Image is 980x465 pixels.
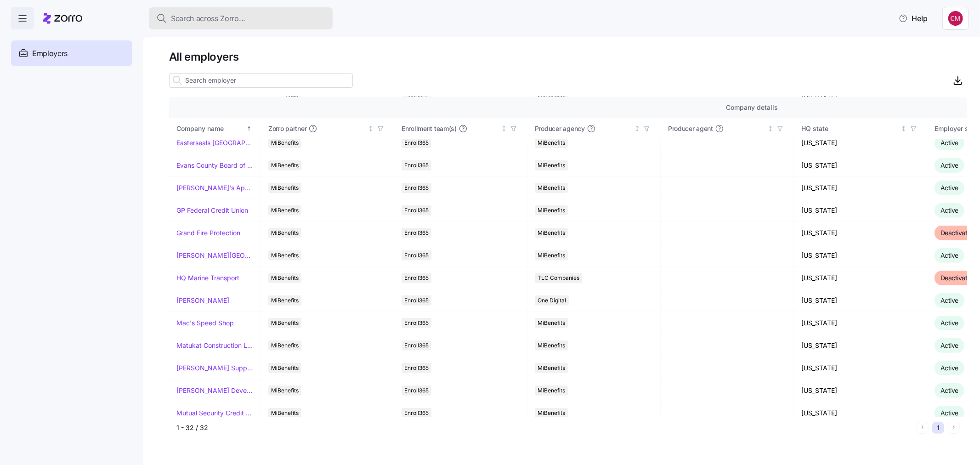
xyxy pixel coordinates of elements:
[368,125,374,132] div: Not sorted
[535,124,585,133] span: Producer agency
[538,340,565,351] span: MiBenefits
[538,228,565,238] span: MiBenefits
[538,318,565,328] span: MiBenefits
[176,138,253,147] a: Easterseals [GEOGRAPHIC_DATA] & [GEOGRAPHIC_DATA][US_STATE]
[538,273,579,283] span: TLC Companies
[634,125,640,132] div: Not sorted
[176,183,253,193] a: [PERSON_NAME]'s Appliance/[PERSON_NAME]'s Academy/Fluid Services
[176,386,253,395] a: [PERSON_NAME] Development Corporation
[176,228,240,238] a: Grand Fire Protection
[538,250,565,261] span: MiBenefits
[538,408,565,418] span: MiBenefits
[404,363,429,373] span: Enroll365
[794,118,927,139] th: HQ stateNot sorted
[794,335,927,357] td: [US_STATE]
[176,251,253,260] a: [PERSON_NAME][GEOGRAPHIC_DATA][DEMOGRAPHIC_DATA]
[794,289,927,312] td: [US_STATE]
[538,138,565,148] span: MiBenefits
[794,177,927,199] td: [US_STATE]
[169,118,261,139] th: Company nameSorted ascending
[404,295,429,306] span: Enroll365
[176,408,253,418] a: Mutual Security Credit Union
[538,183,565,193] span: MiBenefits
[940,409,958,417] span: Active
[661,118,794,139] th: Producer agentNot sorted
[268,124,306,133] span: Zorro partner
[176,423,913,432] div: 1 - 32 / 32
[32,48,68,59] span: Employers
[794,132,927,154] td: [US_STATE]
[404,408,429,418] span: Enroll365
[940,274,975,282] span: Deactivated
[271,160,299,170] span: MiBenefits
[271,363,299,373] span: MiBenefits
[11,40,132,66] a: Employers
[917,422,929,434] button: Previous page
[767,125,774,132] div: Not sorted
[901,125,907,132] div: Not sorted
[176,341,253,350] a: Matukat Construction LLC
[668,124,713,133] span: Producer agent
[794,357,927,380] td: [US_STATE]
[404,160,429,170] span: Enroll365
[271,138,299,148] span: MiBenefits
[271,250,299,261] span: MiBenefits
[404,340,429,351] span: Enroll365
[940,296,958,304] span: Active
[940,319,958,327] span: Active
[169,50,967,64] h1: All employers
[271,408,299,418] span: MiBenefits
[794,312,927,335] td: [US_STATE]
[948,422,960,434] button: Next page
[271,205,299,215] span: MiBenefits
[538,386,565,396] span: MiBenefits
[176,124,244,134] div: Company name
[940,251,958,259] span: Active
[404,205,429,215] span: Enroll365
[271,183,299,193] span: MiBenefits
[271,228,299,238] span: MiBenefits
[246,125,252,132] div: Sorted ascending
[794,199,927,222] td: [US_STATE]
[404,273,429,283] span: Enroll365
[171,13,245,24] span: Search across Zorro...
[940,139,958,147] span: Active
[271,295,299,306] span: MiBenefits
[149,7,333,29] button: Search across Zorro...
[538,205,565,215] span: MiBenefits
[794,222,927,244] td: [US_STATE]
[794,267,927,289] td: [US_STATE]
[899,13,928,24] span: Help
[271,273,299,283] span: MiBenefits
[527,118,661,139] th: Producer agencyNot sorted
[271,340,299,351] span: MiBenefits
[404,183,429,193] span: Enroll365
[404,228,429,238] span: Enroll365
[176,161,253,170] a: Evans County Board of Commissioners
[940,229,975,237] span: Deactivated
[801,124,899,134] div: HQ state
[261,118,394,139] th: Zorro partnerNot sorted
[538,295,566,306] span: One Digital
[794,402,927,425] td: [US_STATE]
[402,124,457,133] span: Enrollment team(s)
[176,318,234,328] a: Mac's Speed Shop
[932,422,944,434] button: 1
[940,364,958,372] span: Active
[176,206,248,215] a: GP Federal Credit Union
[794,244,927,267] td: [US_STATE]
[169,73,353,88] input: Search employer
[176,363,253,373] a: [PERSON_NAME] Supply Company
[538,363,565,373] span: MiBenefits
[271,318,299,328] span: MiBenefits
[501,125,507,132] div: Not sorted
[948,11,963,26] img: c76f7742dad050c3772ef460a101715e
[538,160,565,170] span: MiBenefits
[794,380,927,402] td: [US_STATE]
[404,318,429,328] span: Enroll365
[891,9,935,28] button: Help
[794,154,927,177] td: [US_STATE]
[940,386,958,394] span: Active
[271,386,299,396] span: MiBenefits
[394,118,527,139] th: Enrollment team(s)Not sorted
